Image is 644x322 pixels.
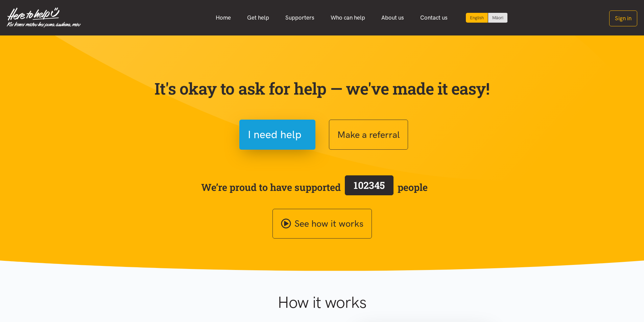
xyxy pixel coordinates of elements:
[341,174,398,200] a: 102345
[201,174,428,200] span: We’re proud to have supported people
[354,179,385,192] span: 102345
[277,10,323,25] a: Supporters
[373,10,412,25] a: About us
[212,293,432,312] h1: How it works
[248,126,302,143] span: I need help
[412,10,456,25] a: Contact us
[208,10,239,25] a: Home
[323,10,373,25] a: Who can help
[239,10,277,25] a: Get help
[7,7,81,28] img: Home
[488,13,507,23] a: Switch to Te Reo Māori
[609,10,637,26] button: Sign in
[466,13,488,23] div: Current language
[329,120,408,150] button: Make a referral
[153,79,491,98] p: It's okay to ask for help — we've made it easy!
[466,13,508,23] div: Language toggle
[239,120,315,150] button: I need help
[272,209,372,239] a: See how it works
